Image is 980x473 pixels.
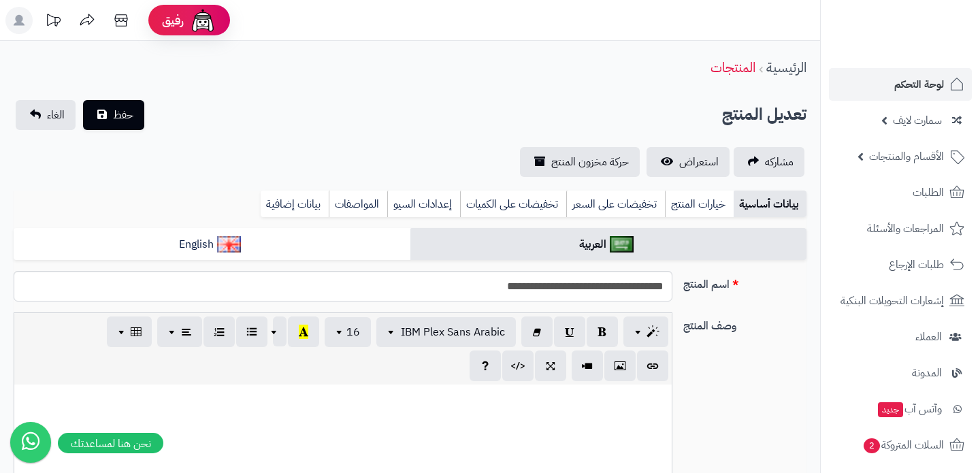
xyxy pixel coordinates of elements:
[665,191,734,218] a: خيارات المنتج
[401,324,505,340] span: IBM Plex Sans Arabic
[722,101,806,129] h2: تعديل المنتج
[346,324,360,340] span: 16
[840,291,944,310] span: إشعارات التحويلات البنكية
[765,154,794,170] span: مشاركه
[869,147,944,166] span: الأقسام والمنتجات
[734,191,806,218] a: بيانات أساسية
[887,23,967,52] img: logo-2.png
[520,147,640,177] a: حركة مخزون المنتج
[829,393,972,425] a: وآتس آبجديد
[47,107,65,123] span: الغاء
[678,312,812,334] label: وصف المنتج
[894,75,944,94] span: لوحة التحكم
[829,248,972,281] a: طلبات الإرجاع
[867,219,944,238] span: المراجعات والأسئلة
[217,236,241,252] img: English
[679,154,719,170] span: استعراض
[14,228,410,261] a: English
[877,399,942,419] span: وآتس آب
[889,255,944,274] span: طلبات الإرجاع
[610,236,634,252] img: العربية
[325,317,371,347] button: 16
[460,191,566,218] a: تخفيضات على الكميات
[566,191,665,218] a: تخفيضات على السعر
[862,436,944,455] span: السلات المتروكة
[376,317,516,347] button: IBM Plex Sans Arabic
[162,12,184,29] span: رفيق
[16,100,76,130] a: الغاء
[863,438,881,454] span: 2
[913,183,944,202] span: الطلبات
[893,111,942,130] span: سمارت لايف
[829,68,972,101] a: لوحة التحكم
[829,357,972,389] a: المدونة
[912,363,942,382] span: المدونة
[261,191,329,218] a: بيانات إضافية
[878,402,903,417] span: جديد
[710,57,755,78] a: المنتجات
[829,321,972,353] a: العملاء
[36,7,70,37] a: تحديثات المنصة
[829,176,972,209] a: الطلبات
[829,429,972,461] a: السلات المتروكة2
[915,327,942,346] span: العملاء
[113,107,133,123] span: حفظ
[766,57,806,78] a: الرئيسية
[189,7,216,34] img: ai-face.png
[829,284,972,317] a: إشعارات التحويلات البنكية
[83,100,144,130] button: حفظ
[647,147,730,177] a: استعراض
[829,212,972,245] a: المراجعات والأسئلة
[678,271,812,293] label: اسم المنتج
[410,228,807,261] a: العربية
[329,191,387,218] a: المواصفات
[387,191,460,218] a: إعدادات السيو
[551,154,629,170] span: حركة مخزون المنتج
[734,147,804,177] a: مشاركه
